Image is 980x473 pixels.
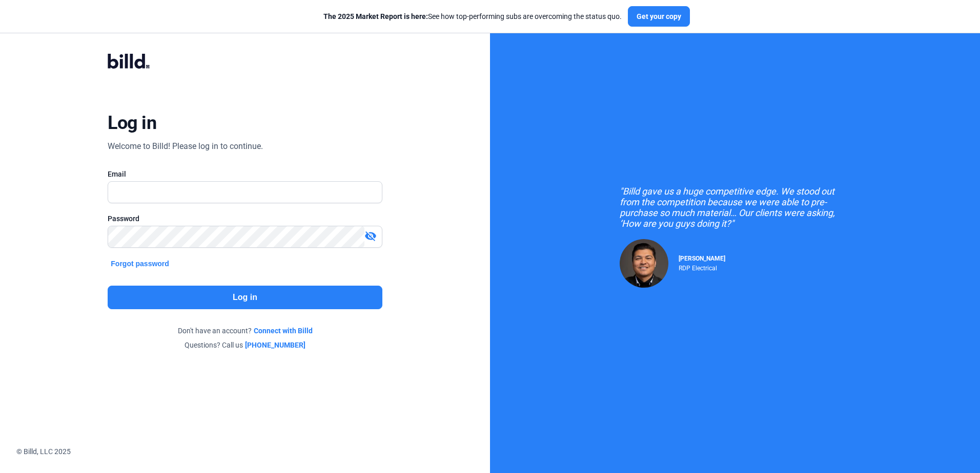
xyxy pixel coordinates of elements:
div: See how top-performing subs are overcoming the status quo. [323,11,622,21]
div: Password [108,213,382,224]
div: "Billd gave us a huge competitive edge. We stood out from the competition because we were able to... [620,186,850,229]
a: Connect with Billd [254,326,313,336]
button: Log in [108,286,382,309]
div: Don't have an account? [108,326,382,336]
div: Log in [108,112,156,134]
img: Raul Pacheco [620,239,668,288]
span: [PERSON_NAME] [679,255,725,262]
button: Forgot password [108,258,172,269]
div: Email [108,169,382,179]
button: Get your copy [628,6,690,27]
a: [PHONE_NUMBER] [245,340,305,350]
span: The 2025 Market Report is here: [323,12,428,20]
mat-icon: visibility_off [364,230,377,242]
div: Questions? Call us [108,340,382,350]
div: RDP Electrical [679,262,725,272]
div: Welcome to Billd! Please log in to continue. [108,140,263,153]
